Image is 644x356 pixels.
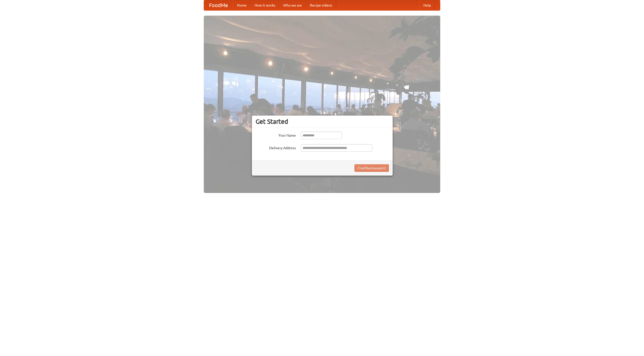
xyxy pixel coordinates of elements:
label: Delivery Address [256,144,296,150]
a: Home [233,0,251,10]
a: Recipe videos [306,0,336,10]
a: Who we are [279,0,306,10]
label: Your Name [256,132,296,138]
a: FoodMe [204,0,233,10]
a: How it works [251,0,279,10]
h3: Get Started [256,118,389,125]
button: Find Restaurants! [354,164,389,172]
a: Help [419,0,435,10]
